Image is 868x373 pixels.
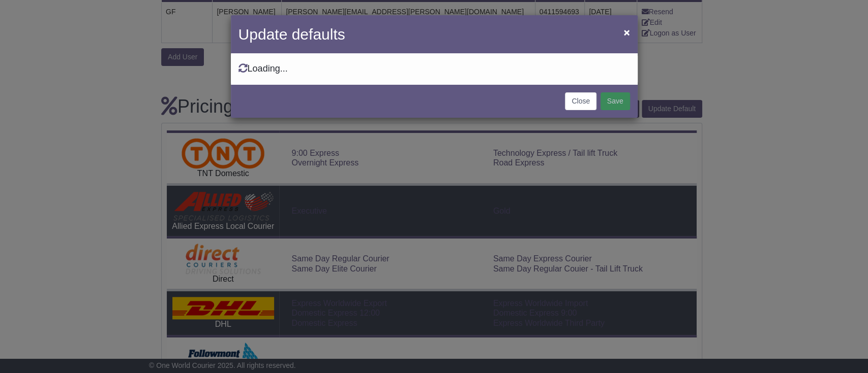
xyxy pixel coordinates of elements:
[623,26,630,38] span: ×
[565,92,596,110] button: Close
[238,63,630,75] div: Loading...
[601,92,630,110] button: Save
[238,26,345,43] span: Update defaults
[618,22,635,43] button: Close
